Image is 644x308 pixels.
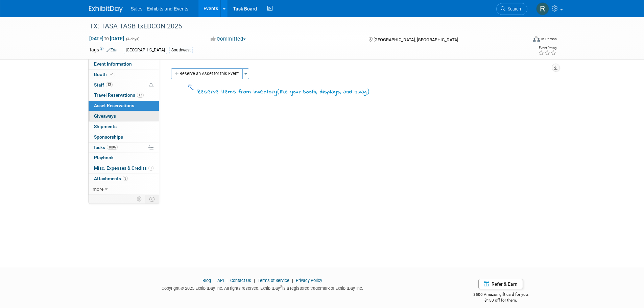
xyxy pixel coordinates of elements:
a: Staff12 [89,80,159,90]
span: | [225,278,229,283]
span: 3 [123,176,128,181]
div: [GEOGRAPHIC_DATA] [124,47,167,54]
span: 12 [106,82,113,87]
div: $500 Amazon gift card for you, [446,287,555,303]
a: Attachments3 [89,174,159,184]
div: In-Person [541,37,557,42]
a: more [89,184,159,194]
span: Tasks [93,145,118,150]
span: Giveaways [94,113,116,119]
span: Attachments [94,176,128,181]
button: Reserve an Asset for this Event [171,68,243,79]
span: ( [277,88,280,95]
span: (4 days) [125,37,140,41]
span: Event Information [94,61,132,67]
sup: ® [280,285,282,289]
img: Format-Inperson.png [533,36,540,42]
div: Reserve items from inventory [197,87,370,96]
span: Playbook [94,155,114,160]
a: Asset Reservations [89,101,159,111]
button: Committed [208,35,248,43]
div: Event Rating [538,46,556,50]
span: ) [367,88,370,95]
div: Copyright © 2025 ExhibitDay, Inc. All rights reserved. ExhibitDay is a registered trademark of Ex... [89,284,436,291]
span: | [252,278,257,283]
span: Shipments [94,124,117,129]
a: Blog [202,278,211,283]
span: like your booth, displays, and swag [280,88,367,96]
a: Sponsorships [89,132,159,142]
div: $150 off for them. [446,298,555,303]
span: Staff [94,82,113,88]
a: Terms of Service [258,278,289,283]
a: Giveaways [89,111,159,121]
span: Asset Reservations [94,103,134,108]
a: Booth [89,70,159,80]
a: Refer & Earn [478,279,523,289]
a: Travel Reservations12 [89,90,159,100]
a: Shipments [89,122,159,132]
td: Toggle Event Tabs [145,195,159,204]
i: Booth reservation complete [110,72,113,76]
td: Personalize Event Tab Strip [134,195,145,204]
img: ExhibitDay [89,6,123,13]
span: Travel Reservations [94,92,144,98]
a: Event Information [89,59,159,69]
a: Misc. Expenses & Credits1 [89,163,159,173]
span: [GEOGRAPHIC_DATA], [GEOGRAPHIC_DATA] [374,37,458,42]
span: Sponsorships [94,134,123,140]
div: Southwest [169,47,193,54]
a: Playbook [89,153,159,163]
span: 1 [148,166,153,171]
img: Renee Dietrich [536,2,549,15]
span: Misc. Expenses & Credits [94,165,153,171]
span: [DATE] [DATE] [89,35,124,42]
a: Edit [106,48,118,52]
a: Tasks100% [89,143,159,153]
span: Potential Scheduling Conflict -- at least one attendee is tagged in another overlapping event. [149,82,153,88]
div: TX: TASA TASB txEDCON 2025 [87,20,517,32]
span: Sales - Exhibits and Events [131,6,188,11]
a: Search [496,3,527,15]
span: to [103,36,110,41]
a: Contact Us [230,278,251,283]
td: Tags [89,46,118,54]
div: Event Format [487,35,557,45]
a: Privacy Policy [296,278,322,283]
span: | [290,278,295,283]
span: Booth [94,72,115,77]
span: 12 [137,93,144,98]
span: | [212,278,216,283]
span: Search [505,6,521,11]
a: API [217,278,224,283]
span: 100% [107,145,118,150]
span: more [93,186,103,192]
